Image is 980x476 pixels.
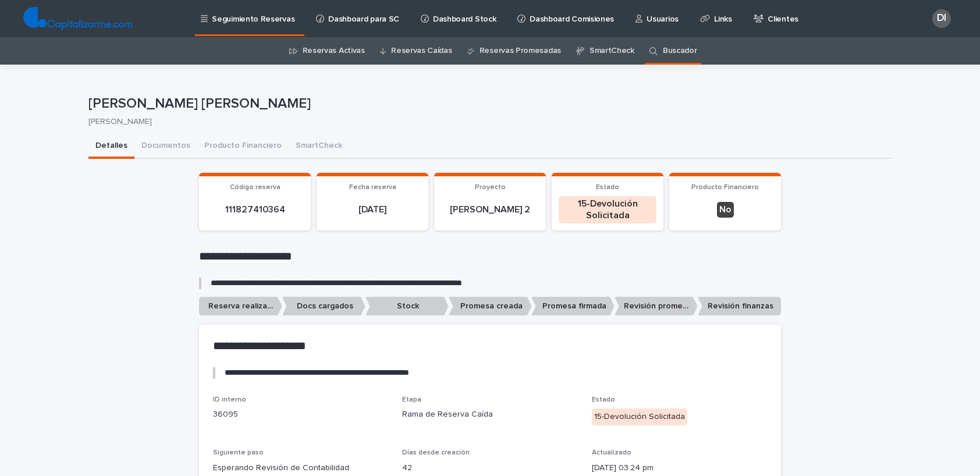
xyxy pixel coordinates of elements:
[590,37,634,65] a: SmartCheck
[402,449,470,456] span: Días desde creación
[449,297,532,316] p: Promesa creada
[88,95,887,112] p: [PERSON_NAME] [PERSON_NAME]
[592,449,631,456] span: Actualizado
[213,408,388,421] p: 36095
[206,204,304,215] p: 111827410364
[402,408,577,421] p: Rama de Reserva Caída
[88,117,882,127] p: [PERSON_NAME]
[289,134,349,159] button: SmartCheck
[932,9,951,28] div: DI
[691,184,759,191] span: Producto Financiero
[349,184,396,191] span: Fecha reserva
[402,462,577,474] p: 42
[199,297,282,316] p: Reserva realizada
[391,37,452,65] a: Reservas Caídas
[615,297,698,316] p: Revisión promesa
[592,408,687,425] div: 15-Devolución Solicitada
[213,449,264,456] span: Siguiente paso
[596,184,619,191] span: Estado
[230,184,280,191] span: Código reserva
[134,134,197,159] button: Documentos
[88,134,134,159] button: Detalles
[213,462,388,474] p: Esperando Revisión de Contabilidad
[197,134,289,159] button: Producto Financiero
[303,37,365,65] a: Reservas Activas
[531,297,615,316] p: Promesa firmada
[282,297,365,316] p: Docs cargados
[475,184,506,191] span: Proyecto
[402,396,421,403] span: Etapa
[23,7,132,30] img: TjQlHxlQVOtaKxwbrr5R
[663,37,697,65] a: Buscador
[698,297,781,316] p: Revisión finanzas
[559,196,656,223] div: 15-Devolución Solicitada
[592,396,615,403] span: Estado
[213,396,246,403] span: ID interno
[365,297,449,316] p: Stock
[324,204,421,215] p: [DATE]
[717,202,734,218] div: No
[480,37,561,65] a: Reservas Promesadas
[441,204,539,215] p: [PERSON_NAME] 2
[592,462,767,474] p: [DATE] 03:24 pm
